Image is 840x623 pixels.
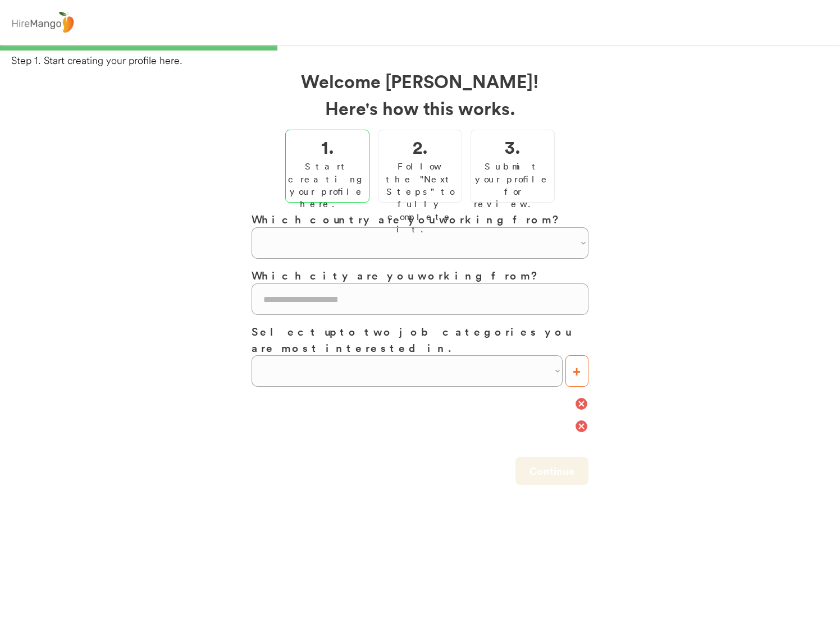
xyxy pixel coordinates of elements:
[574,397,588,411] button: cancel
[252,323,588,355] h3: Select up to two job categories you are most interested in.
[505,133,521,160] h2: 3.
[2,45,838,51] div: 33%
[413,133,428,160] h2: 2.
[474,160,551,210] div: Submit your profile for review.
[252,211,588,227] h3: Which country are you working from?
[515,457,588,485] button: Continue
[252,267,588,283] h3: Which city are you working from?
[565,355,588,387] button: +
[8,10,77,36] img: logo%20-%20hiremango%20gray.png
[11,53,840,67] div: Step 1. Start creating your profile here.
[574,419,588,433] button: cancel
[288,160,367,210] div: Start creating your profile here.
[321,133,334,160] h2: 1.
[381,160,459,235] div: Follow the "Next Steps" to fully complete it.
[252,67,588,121] h2: Welcome [PERSON_NAME]! Here's how this works.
